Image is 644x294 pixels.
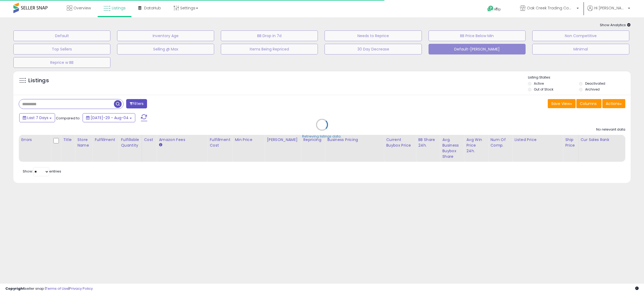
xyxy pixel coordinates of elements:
i: Get Help [487,5,494,12]
span: DataHub [144,5,161,11]
span: Listings [112,5,126,11]
button: Selling @ Max [117,44,214,54]
button: 30 Day Decrease [325,44,422,54]
button: Inventory Age [117,30,214,41]
button: Default [13,30,110,41]
span: Show Analytics [600,22,631,28]
span: Overview [74,5,91,11]
button: Needs to Reprice [325,30,422,41]
span: Oak Creek Trading Company US [527,5,575,11]
div: Retrieving listings data.. [302,134,342,139]
a: Help [483,1,511,17]
span: Help [494,7,501,11]
button: BB Drop in 7d [221,30,318,41]
button: Default-[PERSON_NAME] [429,44,526,54]
a: Hi [PERSON_NAME] [587,5,630,17]
button: Reprice w BB [13,57,110,68]
button: Items Being Repriced [221,44,318,54]
button: BB Price Below Min [429,30,526,41]
button: Top Sellers [13,44,110,54]
span: Hi [PERSON_NAME] [594,5,626,11]
button: Non Competitive [532,30,629,41]
button: Minimal [532,44,629,54]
